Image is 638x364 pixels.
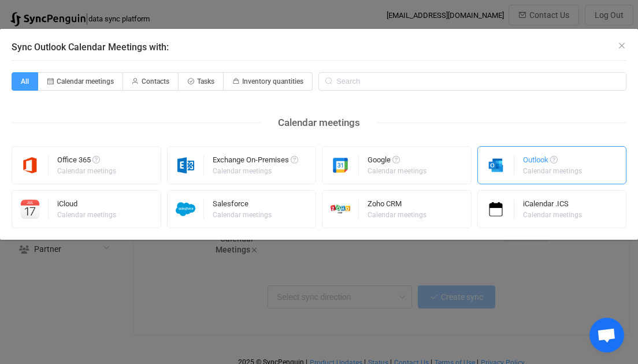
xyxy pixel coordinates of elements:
div: Calendar meetings [368,168,426,174]
div: Calendar meetings [368,211,426,218]
div: Calendar meetings [523,168,582,174]
img: icloud-calendar.png [12,199,49,219]
div: Salesforce [213,200,273,211]
div: Zoho CRM [368,200,428,211]
span: Sync Outlook Calendar Meetings with: [12,42,169,53]
div: Calendar meetings [523,211,582,218]
div: Calendar meetings [213,168,296,174]
div: iCalendar .ICS [523,200,584,211]
img: salesforce.png [168,199,204,219]
img: exchange.png [168,155,204,175]
div: Calendar meetings [261,114,377,132]
div: Calendar meetings [57,168,116,174]
div: Outlook [523,156,584,168]
img: icalendar.png [478,199,514,219]
img: microsoft365.png [12,155,49,175]
div: Google [368,156,428,168]
div: Exchange On-Premises [213,156,298,168]
input: Search [318,72,626,91]
img: google.png [322,155,359,175]
img: zoho-crm.png [322,199,359,219]
div: iCloud [57,200,118,211]
div: Calendar meetings [57,211,116,218]
img: outlook.png [478,155,514,175]
button: Close [617,40,626,51]
div: Office 365 [57,156,118,168]
a: Open chat [589,318,624,352]
div: Calendar meetings [213,211,272,218]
